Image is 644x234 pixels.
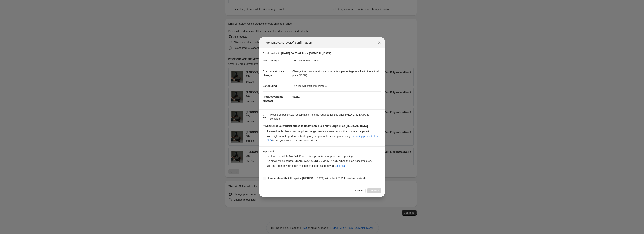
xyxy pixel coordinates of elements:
[292,91,381,102] dd: 51211
[267,164,381,168] li: You can update your confirmation email address from your .
[335,164,345,167] a: Settings
[292,81,381,91] dd: This job will start immediately.
[263,70,284,77] span: Compare at price change
[355,189,363,192] span: Cancel
[267,129,381,133] li: Please double check that the price change preview shows results that you are happy with.
[263,59,279,62] span: Price change
[263,41,312,45] span: Price [MEDICAL_DATA] confirmation
[263,51,381,55] p: Confirmation for
[267,134,381,142] li: You might want to perform a backup of your products before proceeding. is one good way to backup ...
[292,55,381,66] dd: Don't change the price
[263,95,283,102] span: Product variants affected
[292,66,381,81] dd: Change the compare at price by a certain percentage relative to the actual price (100%)
[377,40,382,45] button: Close
[268,177,366,180] b: I understand that this price [MEDICAL_DATA] will affect 51211 product variants
[270,113,381,121] p: Please be patient, we're estimating the time required for this price [MEDICAL_DATA] to complete.
[294,159,339,162] b: [EMAIL_ADDRESS][DOMAIN_NAME]
[281,52,331,55] b: [DATE] 00:55:07 Price [MEDICAL_DATA]
[263,150,381,153] h3: Important
[353,188,366,193] button: Cancel
[267,154,381,158] li: Feel free to exit the NA Bulk Price Editor app while your prices are updating.
[263,84,277,87] span: Scheduling
[267,159,381,163] li: An email will be sent to when the job has completed .
[263,124,369,128] b: At 51211 product variant prices to update, this is a fairly large price [MEDICAL_DATA].
[267,135,379,142] a: Exporting products to a CSV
